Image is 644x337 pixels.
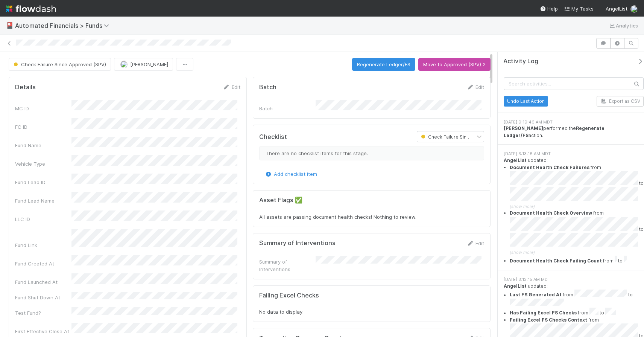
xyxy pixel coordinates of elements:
button: Export as CSV [597,96,644,107]
div: Fund Lead ID [15,178,71,186]
strong: Failing Excel FS Checks Context [510,317,587,323]
form: No data to display. [259,292,485,316]
div: Fund Lead Name [15,197,71,204]
div: Help [540,5,558,12]
img: logo-inverted-e16ddd16eac7371096b0.svg [6,2,56,15]
h5: Failing Excel Checks [259,292,319,299]
div: [DATE] 3:13:15 AM MDT [504,276,644,283]
div: FC ID [15,123,71,131]
a: Analytics [608,21,638,30]
div: Batch [259,105,316,112]
span: Check Failure Since Approved (SPV) [419,134,509,140]
div: Fund Launched At [15,278,71,286]
a: My Tasks [564,5,594,12]
li: from to [510,256,644,265]
summary: Document Health Check Overview from to (show more) [510,210,644,256]
div: Test Fund? [15,309,71,317]
strong: AngelList [504,157,527,163]
strong: Last FS Generated At [510,292,562,298]
li: from to [510,308,644,317]
span: Automated Financials > Funds [15,22,113,29]
a: Edit [466,84,484,90]
div: LLC ID [15,215,71,223]
span: 🎴 [6,22,14,29]
span: (show more) [510,250,535,255]
h5: Details [15,84,36,91]
span: My Tasks [564,6,594,12]
div: There are no checklist items for this stage. [259,146,485,160]
button: Regenerate Ledger/FS [352,58,415,71]
h5: Summary of Interventions [259,239,336,247]
div: updated: [504,157,644,265]
input: Search activities... [504,77,644,90]
span: Check Failure Since Approved (SPV) [12,61,106,67]
strong: [PERSON_NAME] [504,125,543,131]
div: First Effective Close At [15,328,71,335]
span: [PERSON_NAME] [130,61,168,67]
button: Move to Approved (SPV) 2 [418,58,491,71]
div: Fund Link [15,241,71,249]
div: Fund Shut Down At [15,294,71,301]
div: [DATE] 9:19:46 AM MDT [504,119,644,125]
li: from to [510,290,644,308]
button: [PERSON_NAME] [114,58,173,71]
button: Check Failure Since Approved (SPV) [9,58,111,71]
a: Edit [223,84,240,90]
a: Add checklist item [265,171,317,177]
div: performed the action. [504,125,644,139]
h5: Asset Flags ✅ [259,197,485,204]
div: Vehicle Type [15,160,71,168]
img: avatar_574f8970-b283-40ff-a3d7-26909d9947cc.png [120,61,128,68]
summary: Document Health Check Failures from to (show more) [510,164,644,210]
span: All assets are passing document health checks! Nothing to review. [259,214,416,220]
span: (show more) [510,204,535,209]
div: Summary of Interventions [259,258,316,273]
div: Fund Created At [15,260,71,267]
strong: Regenerate Ledger/FS [504,125,605,138]
div: [DATE] 3:13:18 AM MDT [504,151,644,157]
span: Activity Log [503,58,538,65]
a: Edit [466,240,484,246]
strong: Document Health Check Failing Count [510,258,602,264]
img: avatar_5ff1a016-d0ce-496a-bfbe-ad3802c4d8a0.png [630,5,638,13]
button: Undo Last Action [504,96,548,107]
strong: Document Health Check Overview [510,210,592,216]
div: MC ID [15,105,71,112]
strong: Document Health Check Failures [510,165,589,170]
h5: Checklist [259,133,287,141]
strong: AngelList [504,283,527,289]
span: AngelList [606,6,627,12]
h5: Batch [259,84,276,91]
strong: Has Failing Excel FS Checks [510,310,577,316]
div: Fund Name [15,142,71,149]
